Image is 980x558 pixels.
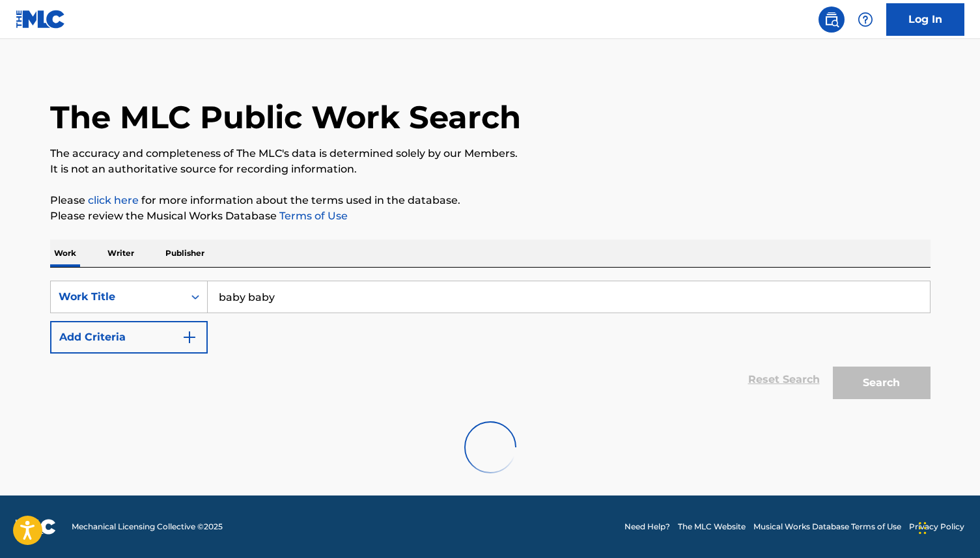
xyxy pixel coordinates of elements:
[852,7,878,33] div: Help
[858,12,873,27] img: help
[915,495,980,558] iframe: Chat Widget
[624,521,670,533] a: Need Help?
[104,240,138,267] p: Writer
[909,521,964,533] a: Privacy Policy
[753,521,901,533] a: Musical Works Database Terms of Use
[50,193,931,208] p: Please for more information about the terms used in the database.
[919,509,927,548] div: Drag
[182,329,197,345] img: 9d2ae6d4665cec9f34b9.svg
[819,7,845,33] a: Public Search
[824,12,839,27] img: search
[50,98,521,137] h1: The MLC Public Work Search
[277,210,348,222] a: Terms of Use
[886,3,964,36] a: Log In
[16,10,66,29] img: MLC Logo
[16,519,56,535] img: logo
[161,240,208,267] p: Publisher
[455,412,525,482] img: preloader
[50,161,931,177] p: It is not an authoritative source for recording information.
[678,521,746,533] a: The MLC Website
[88,194,139,206] a: click here
[50,208,931,224] p: Please review the Musical Works Database
[50,321,208,354] button: Add Criteria
[72,521,223,533] span: Mechanical Licensing Collective © 2025
[50,240,80,267] p: Work
[59,289,176,305] div: Work Title
[50,281,931,406] form: Search Form
[50,146,931,161] p: The accuracy and completeness of The MLC's data is determined solely by our Members.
